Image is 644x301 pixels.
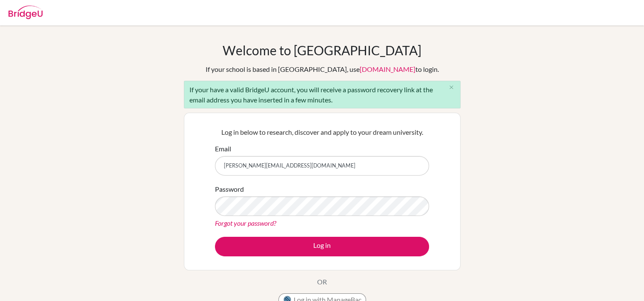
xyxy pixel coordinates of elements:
[215,184,244,194] label: Password
[215,237,429,256] button: Log in
[9,6,43,19] img: Bridge-U
[184,81,461,108] div: If your have a valid BridgeU account, you will receive a password recovery link at the email addr...
[215,219,276,227] a: Forgot your password?
[448,84,455,91] i: close
[443,81,460,94] button: Close
[223,43,421,58] h1: Welcome to [GEOGRAPHIC_DATA]
[317,277,327,287] p: OR
[215,127,429,137] p: Log in below to research, discover and apply to your dream university.
[206,64,439,74] div: If your school is based in [GEOGRAPHIC_DATA], use to login.
[360,65,415,73] a: [DOMAIN_NAME]
[215,144,231,154] label: Email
